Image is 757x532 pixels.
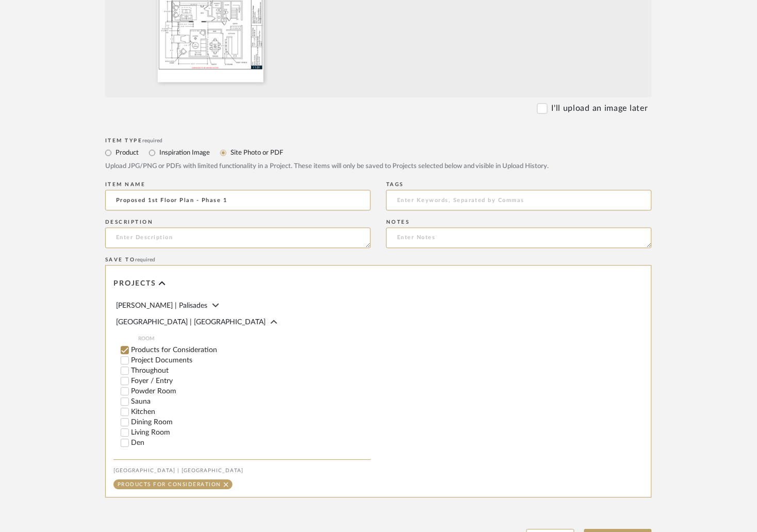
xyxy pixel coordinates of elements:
div: Item Type [105,138,652,144]
label: Sauna [131,398,371,406]
label: Living Room [131,429,371,437]
div: Upload JPG/PNG or PDFs with limited functionality in a Project. These items will only be saved to... [105,162,652,172]
span: ROOM [138,335,371,343]
div: [GEOGRAPHIC_DATA] | [GEOGRAPHIC_DATA] [113,468,371,474]
input: Enter Keywords, Separated by Commas [386,190,652,211]
div: Save To [105,257,652,263]
mat-radio-group: Select item type [105,146,652,159]
label: Kitchen [131,409,371,416]
label: Den [131,440,371,447]
div: Tags [386,182,652,188]
span: required [143,139,163,144]
span: Projects [113,280,156,289]
label: Throughout [131,368,371,375]
label: I'll upload an image later [552,103,648,115]
label: Inspiration Image [158,147,210,159]
label: Site Photo or PDF [229,147,283,159]
label: Products for Consideration [131,347,371,354]
label: Foyer / Entry [131,378,371,385]
span: required [136,258,156,263]
label: Dining Room [131,419,371,426]
div: Description [105,220,371,226]
div: Item name [105,182,371,188]
div: Notes [386,220,652,226]
label: Project Documents [131,357,371,364]
label: Powder Room [131,388,371,395]
label: Product [114,147,139,159]
span: [PERSON_NAME] | Palisades [116,303,207,310]
span: [GEOGRAPHIC_DATA] | [GEOGRAPHIC_DATA] [116,319,266,326]
div: Products for Consideration [118,483,221,488]
input: Enter Name [105,190,371,211]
